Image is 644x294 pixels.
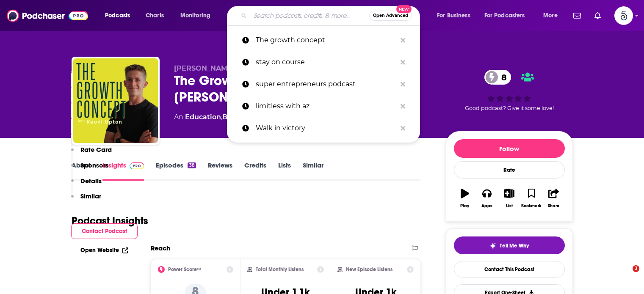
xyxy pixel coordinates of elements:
[454,236,565,254] button: tell me why sparkleTell Me Why
[454,161,565,179] div: Rate
[542,183,564,214] button: Share
[479,9,537,22] button: open menu
[615,265,636,286] iframe: Intercom live chat
[570,8,584,23] a: Show notifications dropdown
[484,70,511,85] a: 8
[221,113,222,121] span: ,
[227,117,420,139] a: Walk in victory
[256,267,304,272] h2: Total Monthly Listens
[188,162,196,168] div: 38
[80,177,102,185] p: Details
[454,261,565,278] a: Contact This Podcast
[174,112,341,122] div: An podcast
[465,105,554,111] span: Good podcast? Give it some love!
[500,242,529,249] span: Tell Me Why
[227,29,420,51] a: The growth concept
[454,183,476,214] button: Play
[71,223,138,239] button: Contact Podcast
[303,161,323,181] a: Similar
[71,177,102,192] button: Details
[520,183,542,214] button: Bookmark
[244,161,266,181] a: Credits
[174,64,235,72] span: [PERSON_NAME]
[235,6,428,25] div: Search podcasts, credits, & more...
[140,9,169,22] a: Charts
[256,51,396,73] p: stay on course
[80,247,128,254] a: Open Website
[506,203,513,209] div: List
[227,51,420,73] a: stay on course
[614,6,633,25] span: Logged in as Spiral5-G2
[369,11,412,21] button: Open AdvancedNew
[543,10,558,22] span: More
[278,161,291,181] a: Lists
[460,203,469,209] div: Play
[80,161,108,169] p: Sponsors
[156,161,196,181] a: Episodes38
[537,9,568,22] button: open menu
[222,113,253,121] a: Business
[208,161,232,181] a: Reviews
[493,70,511,85] span: 8
[168,267,201,272] h2: Power Score™
[7,8,88,24] img: Podchaser - Follow, Share and Rate Podcasts
[227,95,420,117] a: limitless with az
[454,139,565,158] button: Follow
[174,9,221,22] button: open menu
[591,8,604,23] a: Show notifications dropdown
[227,73,420,95] a: super entrepreneurs podcast
[521,203,541,209] div: Bookmark
[73,58,158,143] img: The Growth Concept With Keoni Upton
[80,192,101,200] p: Similar
[476,183,498,214] button: Apps
[99,9,141,22] button: open menu
[614,6,633,25] img: User Profile
[446,64,573,117] div: 8Good podcast? Give it some love!
[180,10,210,22] span: Monitoring
[489,242,496,249] img: tell me why sparkle
[633,265,639,272] span: 3
[256,117,396,139] p: Walk in victory
[71,161,108,177] button: Sponsors
[146,10,164,22] span: Charts
[498,183,520,214] button: List
[484,10,525,22] span: For Podcasters
[250,9,369,22] input: Search podcasts, credits, & more...
[151,244,170,252] h2: Reach
[437,10,470,22] span: For Business
[373,14,408,18] span: Open Advanced
[481,203,492,209] div: Apps
[346,267,392,272] h2: New Episode Listens
[105,10,130,22] span: Podcasts
[185,113,221,121] a: Education
[431,9,481,22] button: open menu
[396,5,412,13] span: New
[71,192,101,208] button: Similar
[256,95,396,117] p: limitless with az
[256,73,396,95] p: super entrepreneurs podcast
[614,6,633,25] button: Show profile menu
[256,29,396,51] p: The growth concept
[548,203,559,209] div: Share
